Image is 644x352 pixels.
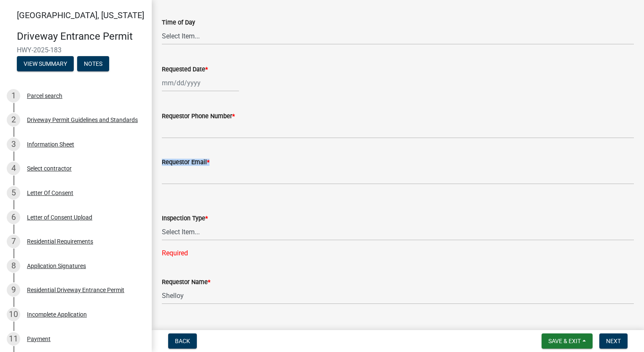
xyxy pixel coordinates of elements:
div: 8 [7,259,20,273]
button: Back [168,333,197,349]
div: 9 [7,283,20,297]
span: [GEOGRAPHIC_DATA], [US_STATE] [17,10,144,20]
div: 6 [7,211,20,224]
button: Notes [77,56,109,71]
input: mm/dd/yyyy [162,74,239,92]
div: Letter Of Consent [27,190,73,196]
div: 1 [7,89,20,103]
button: Next [599,333,628,349]
div: Required [162,248,634,258]
span: HWY-2025-183 [17,46,135,54]
button: Save & Exit [542,333,593,349]
div: Select contractor [27,165,72,171]
label: Requestor Email [162,160,209,165]
label: Requestor Phone Number [162,114,235,119]
label: Requested Date [162,67,208,73]
div: Parcel search [27,93,62,99]
button: View Summary [17,56,74,71]
div: 3 [7,138,20,151]
h4: Driveway Entrance Permit [17,30,145,43]
span: Save & Exit [548,338,581,344]
div: 2 [7,113,20,127]
div: 7 [7,235,20,248]
div: Residential Requirements [27,238,93,244]
div: Incomplete Application [27,311,87,317]
div: Driveway Permit Guidelines and Standards [27,117,138,123]
div: Information Sheet [27,141,74,147]
label: Inspection Type [162,216,208,222]
div: Residential Driveway Entrance Permit [27,287,124,293]
div: Payment [27,336,51,342]
span: Next [606,338,621,344]
wm-modal-confirm: Notes [77,61,109,68]
div: Letter of Consent Upload [27,214,92,220]
span: Back [175,338,190,344]
div: Application Signatures [27,263,86,269]
label: Requestor Name [162,279,210,285]
div: 4 [7,162,20,175]
div: 10 [7,308,20,321]
label: Time of Day [162,20,195,26]
div: 11 [7,332,20,346]
wm-modal-confirm: Summary [17,61,74,68]
div: 5 [7,186,20,200]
